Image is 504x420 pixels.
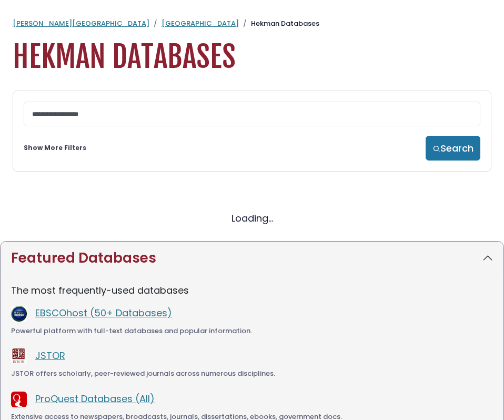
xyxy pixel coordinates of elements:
[13,39,491,75] h1: Hekman Databases
[13,18,491,29] nav: breadcrumb
[162,18,239,28] a: [GEOGRAPHIC_DATA]
[13,18,149,28] a: [PERSON_NAME][GEOGRAPHIC_DATA]
[35,392,155,405] a: ProQuest Databases (All)
[24,143,86,153] a: Show More Filters
[239,18,319,29] li: Hekman Databases
[35,306,172,319] a: EBSCOhost (50+ Databases)
[1,242,503,275] button: Featured Databases
[35,349,65,362] a: JSTOR
[11,326,493,336] div: Powerful platform with full-text databases and popular information.
[11,368,493,379] div: JSTOR offers scholarly, peer-reviewed journals across numerous disciplines.
[426,136,480,161] button: Search
[11,283,493,297] p: The most frequently-used databases
[13,211,491,225] div: Loading...
[24,102,480,126] input: Search database by title or keyword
